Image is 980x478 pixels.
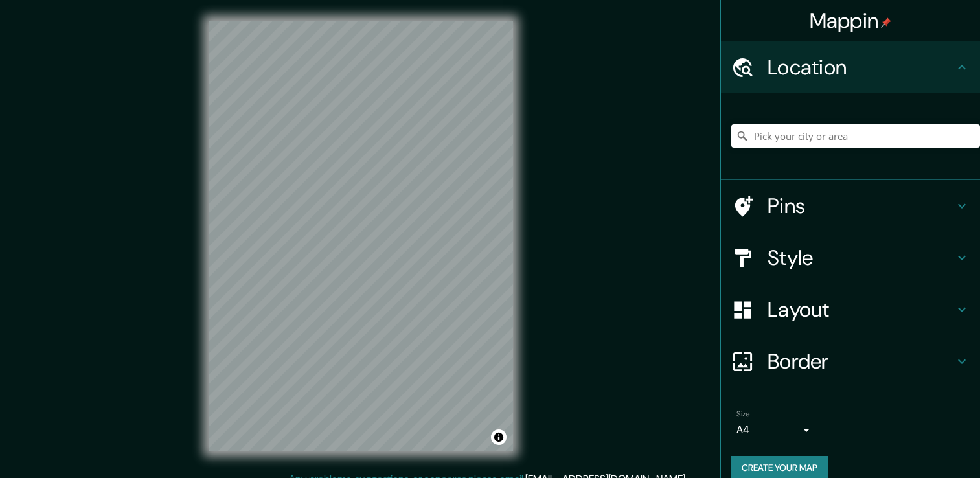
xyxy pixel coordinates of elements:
[731,124,980,148] input: Pick your city or area
[810,8,892,34] h4: Mappin
[865,427,966,464] iframe: Help widget launcher
[721,336,980,387] div: Border
[768,54,954,80] h4: Location
[768,193,954,219] h4: Pins
[721,232,980,284] div: Style
[768,348,954,374] h4: Border
[491,429,507,445] button: Toggle attribution
[209,21,513,451] canvas: Map
[721,41,980,93] div: Location
[736,420,814,440] div: A4
[736,409,750,420] label: Size
[881,17,891,28] img: pin-icon.png
[721,180,980,232] div: Pins
[721,284,980,336] div: Layout
[768,297,954,323] h4: Layout
[768,245,954,271] h4: Style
